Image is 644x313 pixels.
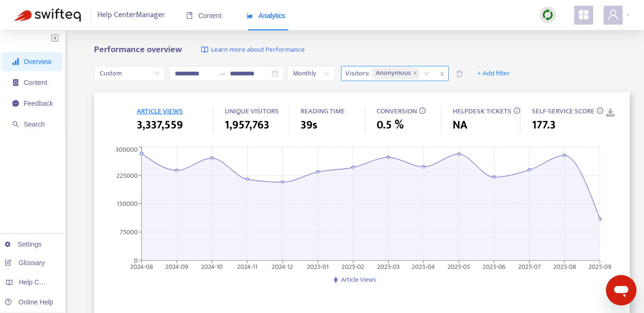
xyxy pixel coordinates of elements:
[377,105,417,117] span: CONVERSION
[342,261,365,272] tspan: 2025-02
[24,120,45,128] span: Search
[19,278,58,286] span: Help Centers
[301,105,345,117] span: READING TIME
[12,58,19,65] span: signal
[211,45,305,55] span: Learn more about Performance
[272,261,294,272] tspan: 2024-12
[5,240,42,248] a: Settings
[553,261,576,272] tspan: 2025-08
[532,105,595,117] span: SELF-SERVICE SCORE
[542,9,554,21] img: sync.dc5367851b00ba804db3.png
[134,255,138,266] tspan: 0
[201,261,223,272] tspan: 2024-10
[130,261,153,272] tspan: 2024-08
[115,144,138,155] tspan: 300000
[97,6,165,24] span: Help Center Manager
[518,261,541,272] tspan: 2025-07
[24,79,47,86] span: Content
[5,259,45,267] a: Glossary
[412,261,436,272] tspan: 2025-04
[246,12,285,19] span: Analytics
[24,58,51,65] span: Overview
[377,117,404,134] span: 0.5 %
[225,117,269,134] span: 1,957,763
[12,79,19,86] span: container
[341,274,376,285] span: Article Views
[120,227,138,238] tspan: 75000
[413,71,417,76] span: close
[137,117,183,134] span: 3,337,559
[116,170,138,181] tspan: 225000
[186,12,222,19] span: Content
[218,70,226,77] span: to
[24,100,53,107] span: Feedback
[12,100,19,107] span: message
[588,261,611,272] tspan: 2025-09
[307,261,329,272] tspan: 2025-01
[293,66,329,81] span: Monthly
[377,261,400,272] tspan: 2025-03
[14,9,81,22] img: Swifteq
[607,9,619,20] span: user
[5,298,53,306] a: Online Help
[137,105,183,117] span: ARTICLE VIEWS
[453,117,467,134] span: NA
[166,261,189,272] tspan: 2024-09
[372,68,419,79] span: Anonymous
[301,117,317,134] span: 39s
[483,261,506,272] tspan: 2025-06
[237,261,258,272] tspan: 2024-11
[117,198,138,209] tspan: 150000
[94,42,182,57] b: Performance overview
[100,66,160,81] span: Custom
[186,12,193,19] span: book
[201,46,208,54] img: image-link
[453,105,511,117] span: HELPDESK TICKETS
[477,68,510,79] span: + Add filter
[225,105,279,117] span: UNIQUE VISITORS
[246,12,253,19] span: area-chart
[201,45,305,55] a: Learn more about Performance
[218,70,226,77] span: swap-right
[12,121,19,128] span: search
[456,70,463,77] span: delete
[376,68,411,79] span: Anonymous
[532,117,556,134] span: 177.3
[606,275,636,305] iframe: Button to launch messaging window
[470,66,517,81] button: + Add filter
[436,68,448,80] span: close
[578,9,589,20] span: appstore
[448,261,471,272] tspan: 2025-05
[341,66,371,81] span: Visitors :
